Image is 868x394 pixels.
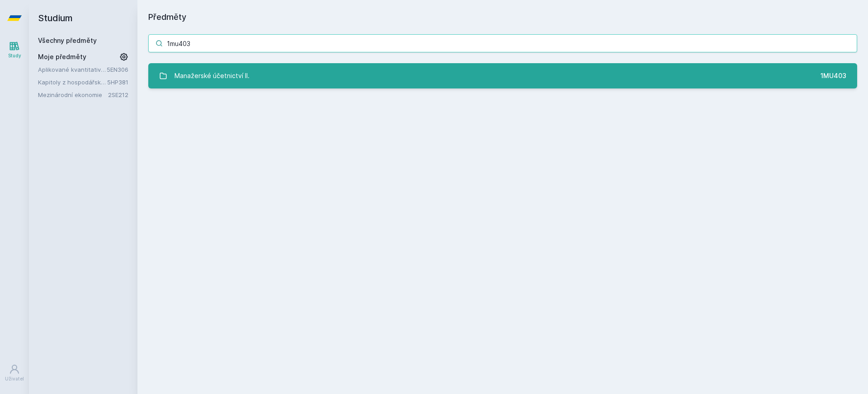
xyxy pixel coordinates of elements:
a: Aplikované kvantitativní metody I [38,65,107,74]
a: Uživatel [2,359,27,387]
span: Moje předměty [38,52,86,61]
input: Název nebo ident předmětu… [148,34,857,52]
a: Všechny předměty [38,37,97,44]
a: 5EN306 [107,66,128,73]
div: Uživatel [5,375,24,382]
div: 1MU403 [821,71,846,80]
a: Kapitoly z hospodářské politiky [38,78,107,87]
div: Manažerské účetnictví II. [175,67,250,85]
a: 2SE212 [108,91,128,98]
h1: Předměty [148,11,857,23]
a: Study [2,36,27,64]
a: 5HP381 [107,79,128,86]
a: Mezinárodní ekonomie [38,90,108,99]
a: Manažerské účetnictví II. 1MU403 [148,63,857,88]
div: Study [8,52,21,59]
